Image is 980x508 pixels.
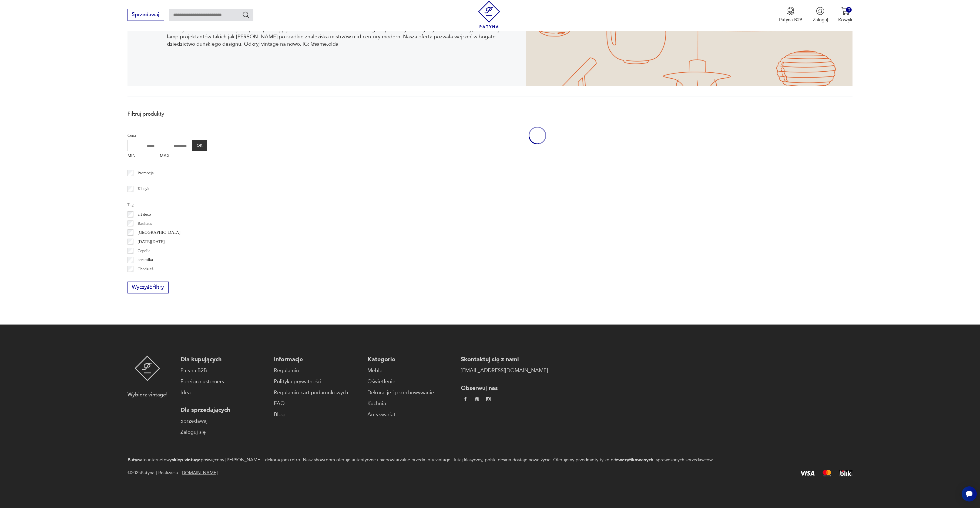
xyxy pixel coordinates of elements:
img: c2fd9cf7f39615d9d6839a72ae8e59e5.webp [486,397,491,401]
p: Cena [127,132,207,139]
p: Tag [127,201,207,208]
a: Blog [274,411,361,419]
p: Wybierz vintage! [127,391,167,399]
p: Informacje [274,356,361,363]
a: Sprzedawaj [180,417,267,425]
p: to internetowy poświęcony [PERSON_NAME] i dekoracjom retro. Nasz showroom oferuje autentyczne i n... [127,457,804,463]
button: Zaloguj [813,7,828,23]
strong: sklep vintage [172,457,201,463]
div: 0 [846,7,852,13]
p: Witamy w Same Old. Jesteśmy sklepem sprzedającym duńskie meble i oświetlenie vintage. Ręcznie wyb... [167,26,516,48]
p: [GEOGRAPHIC_DATA] [137,229,180,236]
button: Sprzedawaj [127,9,164,21]
img: Mastercard [823,470,831,476]
p: Kategorie [367,356,454,363]
p: Dla sprzedających [180,406,267,414]
a: Dekoracje i przechowywanie [367,389,454,397]
a: Regulamin kart podarunkowych [274,389,361,397]
button: Wyczyść filtry [127,282,169,293]
a: Patyna B2B [180,367,267,375]
label: MAX [160,151,190,162]
a: Meble [367,367,454,375]
a: Polityka prywatności [274,378,361,386]
a: Oświetlenie [367,378,454,386]
label: MIN [127,151,157,162]
p: Skontaktuj się z nami [461,356,548,363]
img: da9060093f698e4c3cedc1453eec5031.webp [463,397,468,401]
a: [DOMAIN_NAME] [181,470,217,476]
p: [DATE][DATE] [137,238,165,245]
img: Ikona koszyka [841,7,850,15]
p: Klasyk [137,185,149,192]
img: 37d27d81a828e637adc9f9cb2e3d3a8a.webp [475,397,479,401]
span: Realizacja: [158,469,217,477]
a: Idea [180,389,267,397]
p: Promocja [137,169,154,176]
a: Regulamin [274,367,361,375]
p: Ćmielów [137,274,153,281]
a: Kuchnia [367,400,454,407]
button: Szukaj [242,11,250,19]
button: Patyna B2B [779,7,803,23]
div: | [156,469,157,477]
p: Cepelia [137,247,150,254]
a: Sprzedawaj [127,13,164,17]
strong: zweryfikowanych [616,457,653,463]
p: Bauhaus [137,220,152,227]
strong: Patyna [127,457,142,463]
img: Patyna - sklep z meblami i dekoracjami vintage [135,356,160,381]
span: @ 2025 Patyna [127,469,155,477]
p: ceramika [137,256,153,263]
a: Zaloguj się [180,428,267,436]
img: BLIK [839,470,853,476]
a: Antykwariat [367,411,454,419]
p: Koszyk [838,17,853,23]
img: Visa [800,471,815,476]
p: Dla kupujących [180,356,267,363]
p: Obserwuj nas [461,384,548,392]
img: Ikona medalu [787,7,795,15]
p: Patyna B2B [779,17,803,23]
p: Chodzież [137,265,153,272]
a: [EMAIL_ADDRESS][DOMAIN_NAME] [461,367,548,375]
p: art deco [137,211,151,218]
a: FAQ [274,400,361,407]
p: Zaloguj [813,17,828,23]
button: OK [192,140,207,151]
p: Filtruj produkty [127,111,207,118]
a: Ikona medaluPatyna B2B [779,7,803,23]
button: 0Koszyk [838,7,853,23]
img: Ikonka użytkownika [816,7,824,15]
img: Patyna - sklep z meblami i dekoracjami vintage [475,1,503,28]
iframe: Smartsupp widget button [962,486,977,502]
a: Foreign customers [180,378,267,386]
div: oval-loading [529,107,546,164]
